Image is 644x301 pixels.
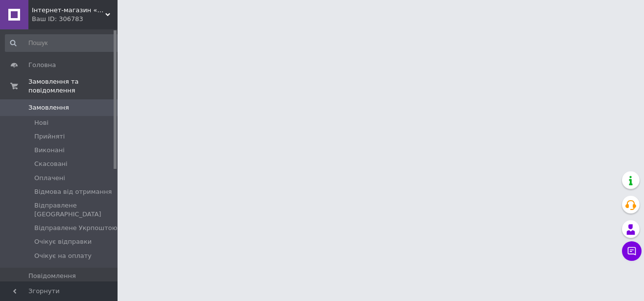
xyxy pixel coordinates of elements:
span: Очікує на оплату [34,252,92,260]
span: Відправлене Укрпоштою [34,224,118,232]
input: Пошук [5,34,121,52]
span: Виконані [34,146,65,155]
span: Нові [34,118,48,127]
span: Замовлення [28,103,69,112]
div: Ваш ID: 306783 [32,15,118,23]
span: Оплачені [34,174,65,183]
span: Замовлення та повідомлення [28,77,118,95]
span: Очікує відправки [34,237,92,246]
span: Інтернет-магазин «TS-Style» [32,6,105,15]
span: Головна [28,61,56,69]
span: Повідомлення [28,272,76,280]
button: Чат з покупцем [622,241,642,261]
span: Прийняті [34,132,65,141]
span: Відмова від отримання [34,187,112,196]
span: Відправлене [GEOGRAPHIC_DATA] [34,201,120,219]
span: Скасовані [34,160,68,168]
